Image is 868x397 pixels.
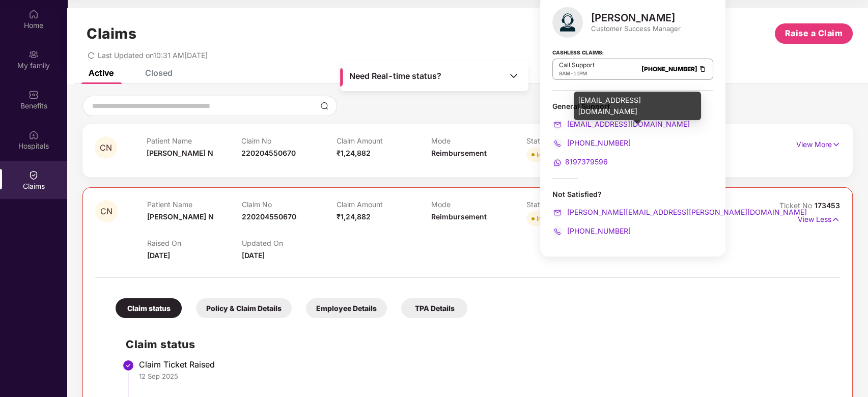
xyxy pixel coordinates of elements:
a: [PHONE_NUMBER] [552,138,631,147]
div: General Support [552,101,713,111]
img: svg+xml;base64,PHN2ZyBpZD0iU2VhcmNoLTMyeDMyIiB4bWxucz0iaHR0cDovL3d3dy53My5vcmcvMjAwMC9zdmciIHdpZH... [320,102,328,110]
img: svg+xml;base64,PHN2ZyB3aWR0aD0iMjAiIGhlaWdodD0iMjAiIHZpZXdCb3g9IjAgMCAyMCAyMCIgZmlsbD0ibm9uZSIgeG... [29,49,39,60]
span: [DATE] [147,251,170,260]
img: svg+xml;base64,PHN2ZyB4bWxucz0iaHR0cDovL3d3dy53My5vcmcvMjAwMC9zdmciIHdpZHRoPSIyMCIgaGVpZ2h0PSIyMC... [552,208,563,218]
span: [DATE] [242,251,265,260]
span: ₹1,24,882 [337,149,371,157]
span: Need Real-time status? [349,71,441,81]
span: Reimbursement [431,149,487,157]
span: Last Updated on 10:31 AM[DATE] [98,51,208,60]
p: Claim No [241,136,337,145]
p: Claim Amount [337,200,431,209]
span: 220204550670 [242,212,296,221]
span: 11PM [573,70,587,76]
strong: Cashless Claims: [552,46,604,58]
a: [PHONE_NUMBER] [552,226,631,235]
p: Raised On [147,239,242,247]
h2: Claim status [126,336,830,353]
a: [PHONE_NUMBER] [641,65,697,73]
img: svg+xml;base64,PHN2ZyB4bWxucz0iaHR0cDovL3d3dy53My5vcmcvMjAwMC9zdmciIHdpZHRoPSIyMCIgaGVpZ2h0PSIyMC... [552,120,563,130]
span: 173453 [815,201,840,210]
p: Call Support [559,61,595,69]
p: View More [796,136,841,150]
h1: Claims [87,25,136,42]
p: Mode [431,200,526,209]
p: Status [526,136,622,145]
p: Status [526,200,621,209]
span: 220204550670 [241,149,296,157]
a: [EMAIL_ADDRESS][DOMAIN_NAME] [552,120,690,128]
img: svg+xml;base64,PHN2ZyB4bWxucz0iaHR0cDovL3d3dy53My5vcmcvMjAwMC9zdmciIHdpZHRoPSIxNyIgaGVpZ2h0PSIxNy... [832,139,841,150]
img: svg+xml;base64,PHN2ZyBpZD0iQmVuZWZpdHMiIHhtbG5zPSJodHRwOi8vd3d3LnczLm9yZy8yMDAwL3N2ZyIgd2lkdGg9Ij... [29,90,39,100]
div: Not Satisfied? [552,189,713,199]
span: ₹1,24,882 [337,212,371,221]
span: [EMAIL_ADDRESS][DOMAIN_NAME] [565,120,690,128]
div: 12 Sep 2025 [139,372,830,381]
div: TPA Details [401,298,467,318]
span: redo [88,51,95,60]
div: Not Satisfied? [552,189,713,237]
p: Claim No [242,200,337,209]
a: [PERSON_NAME][EMAIL_ADDRESS][PERSON_NAME][DOMAIN_NAME] [552,208,807,216]
img: svg+xml;base64,PHN2ZyBpZD0iSG9zcGl0YWxzIiB4bWxucz0iaHR0cDovL3d3dy53My5vcmcvMjAwMC9zdmciIHdpZHRoPS... [29,130,39,140]
img: Clipboard Icon [698,65,707,73]
span: Reimbursement [431,212,487,221]
div: Customer Success Manager [591,24,681,33]
div: Claim status [116,298,182,318]
img: svg+xml;base64,PHN2ZyB4bWxucz0iaHR0cDovL3d3dy53My5vcmcvMjAwMC9zdmciIHdpZHRoPSIyMCIgaGVpZ2h0PSIyMC... [552,158,563,168]
p: Patient Name [147,200,242,209]
span: [PERSON_NAME] N [147,212,214,221]
img: svg+xml;base64,PHN2ZyB4bWxucz0iaHR0cDovL3d3dy53My5vcmcvMjAwMC9zdmciIHdpZHRoPSIxNyIgaGVpZ2h0PSIxNy... [831,214,840,225]
span: CN [100,144,112,152]
span: 8AM [559,70,570,76]
img: svg+xml;base64,PHN2ZyBpZD0iU3RlcC1Eb25lLTMyeDMyIiB4bWxucz0iaHR0cDovL3d3dy53My5vcmcvMjAwMC9zdmciIH... [122,359,134,372]
div: Policy & Claim Details [196,298,292,318]
a: 8197379596 [552,157,608,166]
p: Updated On [242,239,337,247]
span: Ticket No [779,201,815,210]
p: Patient Name [147,136,242,145]
div: Employee Details [306,298,387,318]
div: Closed [145,68,173,78]
span: 8197379596 [565,157,608,166]
div: [PERSON_NAME] [591,12,681,24]
span: [PERSON_NAME] N [147,149,213,157]
img: svg+xml;base64,PHN2ZyB4bWxucz0iaHR0cDovL3d3dy53My5vcmcvMjAwMC9zdmciIHdpZHRoPSIyMCIgaGVpZ2h0PSIyMC... [552,138,563,149]
p: Claim Amount [337,136,432,145]
div: [EMAIL_ADDRESS][DOMAIN_NAME] [574,92,701,120]
img: svg+xml;base64,PHN2ZyB4bWxucz0iaHR0cDovL3d3dy53My5vcmcvMjAwMC9zdmciIHhtbG5zOnhsaW5rPSJodHRwOi8vd3... [552,7,583,38]
img: svg+xml;base64,PHN2ZyBpZD0iQ2xhaW0iIHhtbG5zPSJodHRwOi8vd3d3LnczLm9yZy8yMDAwL3N2ZyIgd2lkdGg9IjIwIi... [29,170,39,180]
p: View Less [798,211,840,225]
img: Toggle Icon [509,71,519,81]
span: [PERSON_NAME][EMAIL_ADDRESS][PERSON_NAME][DOMAIN_NAME] [565,208,807,216]
span: CN [100,207,113,216]
p: Mode [431,136,526,145]
div: Active [89,68,114,78]
img: svg+xml;base64,PHN2ZyBpZD0iSG9tZSIgeG1sbnM9Imh0dHA6Ly93d3cudzMub3JnLzIwMDAvc3ZnIiB3aWR0aD0iMjAiIG... [29,9,39,19]
div: - [559,69,595,77]
span: Raise a Claim [785,27,843,40]
button: Raise a Claim [775,23,853,44]
div: Claim Ticket Raised [139,359,830,370]
span: [PHONE_NUMBER] [565,138,631,147]
span: [PHONE_NUMBER] [565,226,631,235]
div: General Support [552,101,713,168]
img: svg+xml;base64,PHN2ZyB4bWxucz0iaHR0cDovL3d3dy53My5vcmcvMjAwMC9zdmciIHdpZHRoPSIyMCIgaGVpZ2h0PSIyMC... [552,226,563,237]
